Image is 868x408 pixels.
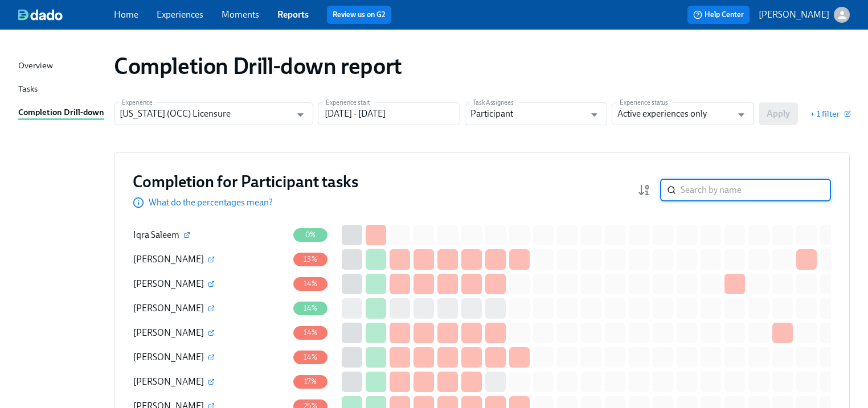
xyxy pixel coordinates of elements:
[333,9,386,20] a: Review us on G2
[133,376,204,387] span: [PERSON_NAME]
[732,106,750,123] button: Open
[222,9,259,20] a: Moments
[18,59,105,73] a: Overview
[133,254,204,265] span: [PERSON_NAME]
[297,328,324,337] span: 14%
[114,52,402,80] h1: Completion Drill-down report
[297,279,324,288] span: 14%
[810,108,850,119] button: + 1 filter
[297,377,324,386] span: 17%
[637,183,651,197] svg: Completion rate (low to high)
[759,7,850,23] button: [PERSON_NAME]
[133,229,179,240] span: Iqra Saleem
[133,278,204,289] span: [PERSON_NAME]
[18,9,63,20] img: dado
[18,9,114,20] a: dado
[297,353,324,361] span: 14%
[277,9,309,20] a: Reports
[149,196,273,209] p: What do the percentages mean?
[759,9,829,21] p: [PERSON_NAME]
[18,83,105,97] a: Tasks
[133,352,204,362] span: [PERSON_NAME]
[297,304,324,312] span: 14%
[133,327,204,338] span: [PERSON_NAME]
[133,303,204,314] span: [PERSON_NAME]
[133,171,358,192] h3: Completion for Participant tasks
[114,9,138,20] a: Home
[693,9,744,20] span: Help Center
[292,106,309,123] button: Open
[297,255,324,263] span: 13%
[586,106,603,123] button: Open
[18,83,38,97] div: Tasks
[18,106,104,120] div: Completion Drill-down
[298,230,322,239] span: 0%
[157,9,203,20] a: Experiences
[681,179,831,201] input: Search by name
[327,6,391,24] button: Review us on G2
[687,6,750,24] button: Help Center
[18,106,105,120] a: Completion Drill-down
[18,59,53,73] div: Overview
